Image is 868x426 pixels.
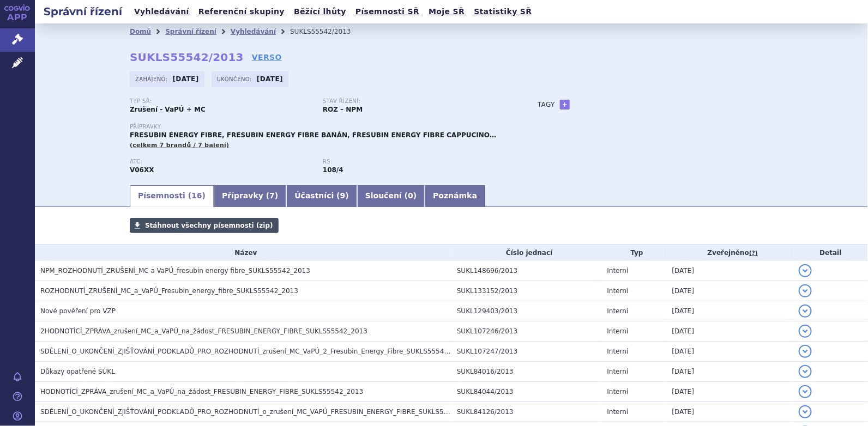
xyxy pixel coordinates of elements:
span: SDĚLENÍ_O_UKONČENÍ_ZJIŠŤOVÁNÍ_PODKLADŮ_PRO_ROZHODNUTÍ_zrušení_MC_VaPÚ_2_Fresubin_Energy_Fibre_SUK... [40,348,468,355]
span: Důkazy opatřené SÚKL [40,368,115,375]
span: 16 [191,191,202,200]
td: [DATE] [667,402,794,422]
span: FRESUBIN ENERGY FIBRE, FRESUBIN ENERGY FIBRE BANÁN, FRESUBIN ENERGY FIBRE CAPPUCINO… [130,131,496,139]
button: detail [799,345,812,358]
span: Interní [607,267,629,275]
strong: [DATE] [173,75,199,83]
span: Interní [607,307,629,315]
span: Interní [607,388,629,395]
p: Typ SŘ: [130,98,312,105]
td: SUKL84016/2013 [451,362,602,382]
span: 9 [340,191,346,200]
button: detail [799,365,812,378]
th: Číslo jednací [451,245,602,261]
td: SUKL107246/2013 [451,321,602,342]
td: SUKL84126/2013 [451,402,602,422]
td: SUKL84044/2013 [451,382,602,402]
a: Sloučení (0) [357,185,425,207]
a: Písemnosti (16) [130,185,214,207]
a: Přípravky (7) [214,185,286,207]
td: [DATE] [667,362,794,382]
th: Detail [793,245,868,261]
button: detail [799,385,812,398]
td: [DATE] [667,321,794,342]
span: (celkem 7 brandů / 7 balení) [130,142,230,149]
li: SUKLS55542/2013 [290,23,365,40]
a: Moje SŘ [425,4,468,19]
td: [DATE] [667,301,794,321]
strong: Zrušení - VaPÚ + MC [130,106,206,113]
td: [DATE] [667,382,794,402]
h2: Správní řízení [35,4,131,19]
h3: Tagy [538,98,555,111]
a: Účastníci (9) [286,185,357,207]
td: SUKL133152/2013 [451,281,602,301]
strong: ROZ – NPM [323,106,363,113]
span: 0 [408,191,413,200]
abbr: (?) [749,249,758,257]
span: Interní [607,408,629,416]
p: ATC: [130,159,312,165]
strong: POTRAVINY PRO ZVLÁŠTNÍ LÉKAŘSKÉ ÚČELY (PZLÚ) (ČESKÁ ATC SKUPINA) [130,166,154,174]
strong: SUKLS55542/2013 [130,51,244,64]
strong: [DATE] [257,75,283,83]
a: Vyhledávání [131,4,192,19]
a: Domů [130,28,151,35]
span: SDĚLENÍ_O_UKONČENÍ_ZJIŠŤOVÁNÍ_PODKLADŮ_PRO_ROZHODNUTÍ_o_zrušení_MC_VAPÚ_FRESUBIN_ENERGY_FIBRE_SUK... [40,408,480,416]
th: Zveřejněno [667,245,794,261]
td: [DATE] [667,261,794,281]
button: detail [799,305,812,318]
button: detail [799,264,812,277]
span: Ukončeno: [217,75,254,83]
a: + [560,100,570,109]
span: Interní [607,348,629,355]
span: HODNOTÍCÍ_ZPRÁVA_zrušení_MC_a_VaPÚ_na_žádost_FRESUBIN_ENERGY_FIBRE_SUKLS55542_2013 [40,388,363,395]
a: Písemnosti SŘ [352,4,423,19]
td: SUKL107247/2013 [451,342,602,362]
th: Typ [602,245,667,261]
td: [DATE] [667,281,794,301]
a: Stáhnout všechny písemnosti (zip) [130,218,279,233]
span: Interní [607,287,629,295]
a: Běžící lhůty [291,4,349,19]
button: detail [799,325,812,338]
a: Správní řízení [165,28,216,35]
strong: polymerní výživa standardní - s doplňkem vlákniny hyperkalorická [323,166,343,174]
a: Statistiky SŘ [471,4,535,19]
p: RS: [323,159,505,165]
td: SUKL148696/2013 [451,261,602,281]
span: NPM_ROZHODNUTÍ_ZRUŠENÍ_MC a VaPÚ_fresubin energy fibre_SUKLS55542_2013 [40,267,310,275]
span: 7 [269,191,275,200]
span: 2HODNOTÍCÍ_ZPRÁVA_zrušení_MC_a_VaPÚ_na_žádost_FRESUBIN_ENERGY_FIBRE_SUKLS55542_2013 [40,327,367,335]
a: Referenční skupiny [195,4,288,19]
a: Poznámka [425,185,485,207]
p: Přípravky: [130,124,516,130]
span: ROZHODNUTÍ_ZRUŠENÍ_MC_a_VaPÚ_Fresubin_energy_fibre_SUKLS55542_2013 [40,287,298,295]
th: Název [35,245,451,261]
a: Vyhledávání [231,28,276,35]
button: detail [799,405,812,418]
button: detail [799,284,812,297]
td: SUKL129403/2013 [451,301,602,321]
p: Stav řízení: [323,98,505,105]
span: Nové pověření pro VZP [40,307,116,315]
span: Stáhnout všechny písemnosti (zip) [145,222,273,229]
a: VERSO [252,52,282,63]
span: Interní [607,368,629,375]
td: [DATE] [667,342,794,362]
span: Interní [607,327,629,335]
span: Zahájeno: [135,75,170,83]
